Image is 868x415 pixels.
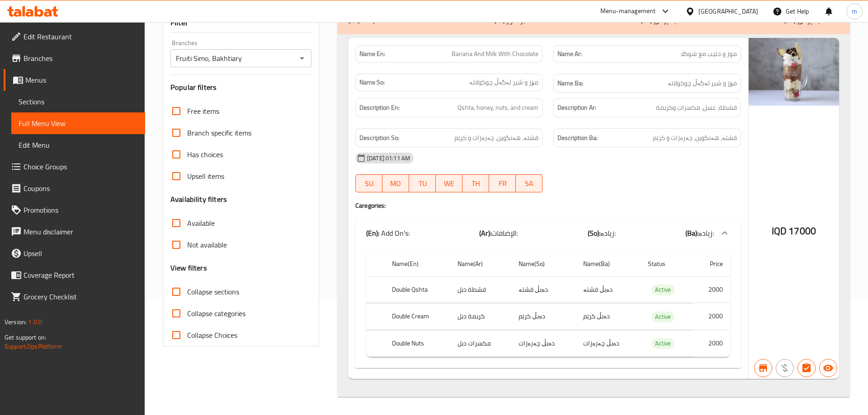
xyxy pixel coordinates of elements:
div: (En): Emperor(Ar):الامبراطور(So):ئیمپراتۆر(Ba):ئیمپراتۆر [355,247,741,368]
button: TH [462,174,489,192]
div: (En): Emperor(Ar):الامبراطور(So):ئیمپراتۆر(Ba):ئیمپراتۆر [337,34,850,397]
strong: Description So: [359,132,399,144]
th: Price [693,251,730,277]
td: 2000 [693,303,730,330]
span: Upsell items [187,171,224,182]
p: ئیمپراتۆر [641,14,679,25]
b: (En): [366,226,379,240]
span: TU [413,177,432,190]
strong: Name En: [359,49,385,59]
span: Banana And Milk With Chocolate [452,49,538,59]
p: Add On's: [366,228,410,238]
button: Open [296,52,308,65]
span: موز و حليب مع شوكلا [681,49,737,59]
span: الإضافات: [491,226,518,240]
a: Branches [4,47,145,69]
img: mmw_638911492375894436 [749,38,839,106]
span: Active [651,338,675,349]
span: FR [493,177,512,190]
span: SA [519,177,539,190]
span: TH [466,177,486,190]
td: دەبڵ کرێم [511,303,576,330]
button: WE [436,174,462,192]
a: Edit Restaurant [4,26,145,47]
span: Edit Restaurant [24,31,138,42]
h3: Popular filters [170,82,311,93]
th: Double Nuts [385,330,450,357]
div: Active [651,284,675,295]
span: Branch specific items [187,127,251,138]
span: Coverage Report [24,270,138,280]
button: Purchased item [776,359,794,377]
button: TU [409,174,436,192]
button: MO [382,174,409,192]
div: Menu-management [600,6,656,17]
th: Name(Ar) [450,251,511,277]
span: Sections [19,96,138,107]
span: Branches [24,53,138,64]
td: 2000 [693,276,730,303]
span: Has choices [187,149,223,160]
span: Free items [187,106,219,117]
span: Menus [25,75,138,85]
b: (Ar): [479,226,491,240]
a: Support.OpsPlatform [5,340,62,352]
span: Choice Groups [24,161,138,172]
th: Status [641,251,693,277]
a: Coverage Report [4,264,145,286]
span: MO [386,177,406,190]
a: Promotions [4,199,145,221]
th: Name(Ba) [576,251,641,277]
button: SA [516,174,542,192]
strong: Description En: [359,102,400,113]
button: SU [355,174,382,192]
span: قشطة، عسل، مكسرات وكريمة [656,102,737,113]
span: Promotions [24,205,138,215]
p: ئیمپراتۆر [784,14,823,25]
span: Upsell [24,248,138,259]
span: مۆز و شیر لەگەڵ چوکولاتە [469,78,538,87]
h3: Availability filters [170,194,227,205]
span: Full Menu View [19,118,138,129]
a: Menu disclaimer [4,221,145,242]
span: Grocery Checklist [24,291,138,302]
a: Sections [11,91,145,112]
span: قشتە، هەنگوین، چەرەزات و کرێم [454,132,538,144]
div: Active [651,338,675,349]
span: Active [651,312,675,322]
span: Collapse categories [187,308,245,319]
span: Menu disclaimer [24,226,138,237]
td: مكسرات دبل [450,330,511,357]
span: Coupons [24,183,138,194]
div: Filter [170,13,311,33]
th: Name(So) [511,251,576,277]
td: دەبڵ قشتە [511,276,576,303]
th: Double Qshta [385,276,450,303]
h3: View filters [170,263,207,273]
strong: Name Ar: [557,49,582,59]
a: Grocery Checklist [4,286,145,308]
span: Version: [5,316,27,328]
a: Coupons [4,177,145,199]
td: دەبڵ چەرەزات [511,330,576,357]
span: زیادە: [600,226,616,240]
td: دەبڵ کرێم [576,303,641,330]
td: كريمة دبل [450,303,511,330]
strong: Name Ba: [557,78,583,89]
span: Available [187,218,215,228]
button: Has choices [797,359,816,377]
span: Collapse Choices [187,330,237,340]
span: WE [439,177,459,190]
span: Collapse sections [187,286,239,297]
span: زیادە: [698,226,714,240]
b: (Ba): [685,226,698,240]
span: [DATE] 01:11 AM [363,154,414,163]
button: FR [489,174,516,192]
div: [GEOGRAPHIC_DATA] [698,6,758,16]
th: Name(En) [385,251,450,277]
span: IQD [772,222,787,240]
span: 1.0.0 [28,316,42,328]
a: Edit Menu [11,134,145,156]
h4: Caregories: [355,201,741,210]
th: Double Cream [385,303,450,330]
